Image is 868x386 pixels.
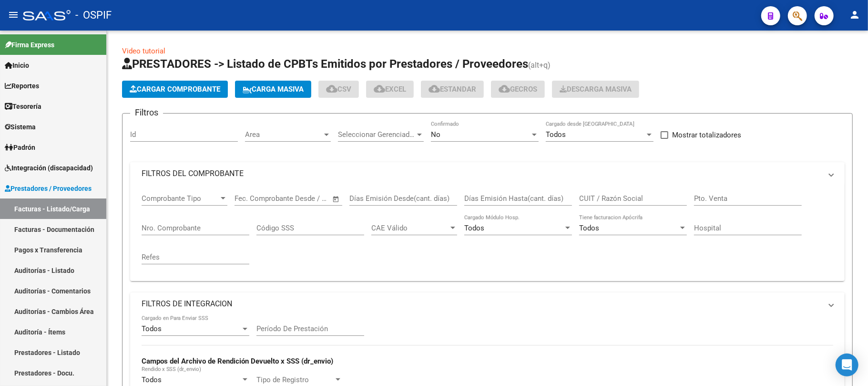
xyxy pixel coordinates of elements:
h3: Filtros [130,106,163,119]
span: Descarga Masiva [560,85,632,94]
span: Mostrar totalizadores [672,129,741,141]
input: Fecha inicio [235,194,273,203]
span: Seleccionar Gerenciador [338,130,415,139]
span: - OSPIF [75,5,112,26]
span: Tipo de Registro [256,376,334,384]
span: Comprobante Tipo [142,194,219,203]
span: Todos [546,130,566,139]
button: Carga Masiva [235,81,311,98]
button: CSV [318,81,359,98]
button: Open calendar [331,194,342,205]
mat-expansion-panel-header: FILTROS DEL COMPROBANTE [130,162,845,185]
button: Estandar [421,81,484,98]
button: Descarga Masiva [552,81,639,98]
span: Todos [464,224,484,232]
span: Inicio [5,60,29,71]
span: Estandar [429,85,476,94]
span: Reportes [5,81,39,91]
mat-icon: cloud_download [374,83,385,94]
span: Prestadores / Proveedores [5,183,92,194]
span: Cargar Comprobante [130,85,220,94]
app-download-masive: Descarga masiva de comprobantes (adjuntos) [552,81,639,98]
mat-icon: cloud_download [499,83,510,94]
span: CAE Válido [371,224,449,232]
button: EXCEL [366,81,414,98]
span: Tesorería [5,101,41,112]
mat-icon: cloud_download [326,83,337,94]
span: Carga Masiva [243,85,304,94]
span: PRESTADORES -> Listado de CPBTs Emitidos por Prestadores / Proveedores [122,57,528,71]
span: EXCEL [374,85,406,94]
strong: Campos del Archivo de Rendición Devuelto x SSS (dr_envio) [142,357,333,365]
span: Firma Express [5,40,54,50]
button: Cargar Comprobante [122,81,228,98]
a: Video tutorial [122,47,165,55]
span: Todos [579,224,599,232]
input: Fecha fin [282,194,328,203]
mat-expansion-panel-header: FILTROS DE INTEGRACION [130,292,845,315]
span: Todos [142,324,162,333]
span: Sistema [5,122,36,132]
mat-icon: cloud_download [429,83,440,94]
span: CSV [326,85,351,94]
span: (alt+q) [528,61,551,70]
span: Integración (discapacidad) [5,163,93,173]
span: Todos [142,376,162,384]
mat-panel-title: FILTROS DE INTEGRACION [142,299,822,309]
mat-icon: menu [8,9,19,21]
mat-icon: person [849,9,860,21]
mat-panel-title: FILTROS DEL COMPROBANTE [142,168,822,179]
div: FILTROS DEL COMPROBANTE [130,185,845,281]
span: Gecros [499,85,537,94]
div: Open Intercom Messenger [836,354,858,376]
button: Gecros [491,81,545,98]
span: No [431,130,440,139]
span: Area [245,130,322,139]
span: Padrón [5,142,35,153]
